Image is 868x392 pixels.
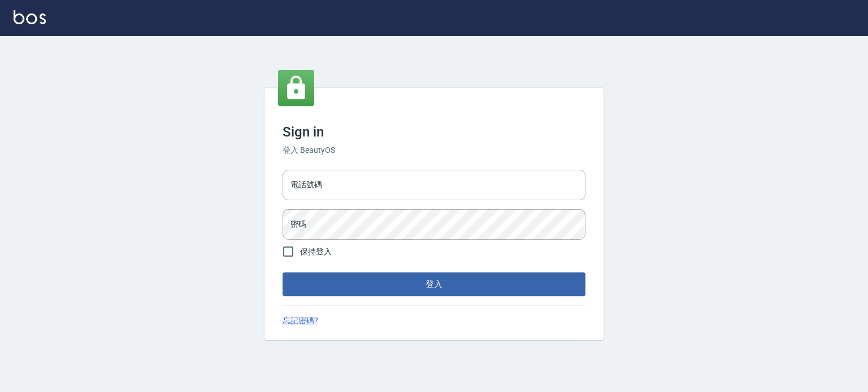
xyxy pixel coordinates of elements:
[283,124,585,140] h3: Sign in
[283,315,318,327] a: 忘記密碼?
[283,272,585,296] button: 登入
[14,10,46,24] img: Logo
[283,144,585,156] h6: 登入 BeautyOS
[300,246,332,258] span: 保持登入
